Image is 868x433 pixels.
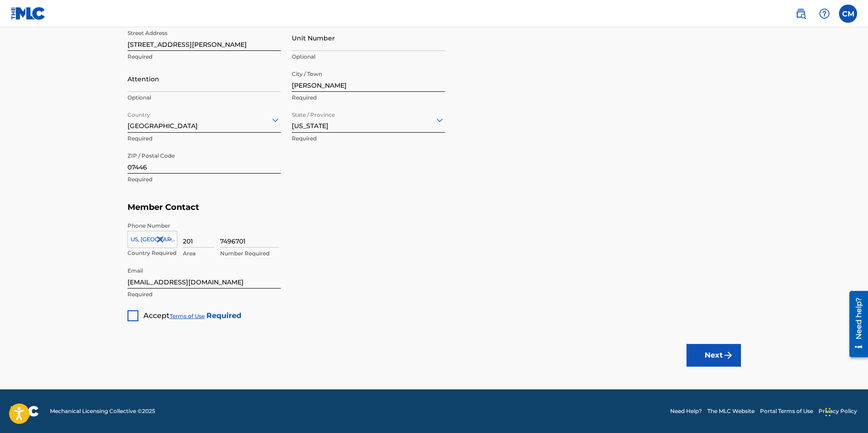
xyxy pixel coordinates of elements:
label: State / Province [292,105,335,119]
label: Country [128,105,150,119]
button: Next [687,344,741,367]
p: Area [183,249,215,258]
span: Mechanical Licensing Collective © 2025 [50,407,155,415]
p: Country Required [128,249,177,257]
a: Need Help? [670,407,702,415]
p: Number Required [220,249,279,258]
div: Drag [825,398,831,426]
div: User Menu [839,5,857,23]
p: Required [128,53,281,61]
a: Public Search [792,5,810,23]
h5: Member Contact [128,198,741,217]
img: logo [11,406,39,417]
p: Required [128,134,281,143]
div: [US_STATE] [292,109,445,131]
div: Help [815,5,834,23]
span: Accept [143,311,170,320]
p: Optional [128,94,281,102]
p: Optional [292,53,445,61]
p: Required [128,175,281,184]
p: Required [292,134,445,143]
img: f7272a7cc735f4ea7f67.svg [723,350,734,361]
iframe: Resource Center [843,288,868,361]
p: Required [292,94,445,102]
img: search [795,8,806,19]
p: Required [128,290,281,299]
div: [GEOGRAPHIC_DATA] [128,109,281,131]
a: Portal Terms of Use [760,407,813,415]
a: Privacy Policy [819,407,857,415]
a: Terms of Use [170,313,205,319]
img: help [819,8,830,19]
img: MLC Logo [11,7,46,20]
strong: Required [206,311,241,320]
iframe: Chat Widget [823,389,868,433]
a: The MLC Website [707,407,755,415]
